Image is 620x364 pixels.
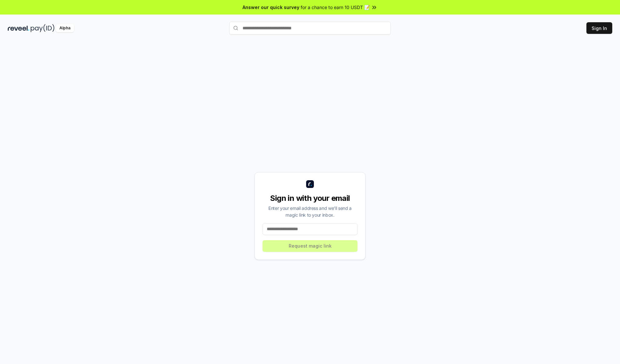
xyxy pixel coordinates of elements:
div: Alpha [56,24,74,32]
div: Sign in with your email [263,193,357,203]
img: logo_small [306,180,314,188]
button: Sign In [586,22,612,34]
span: for a chance to earn 10 USDT 📝 [301,4,370,11]
img: reveel_dark [8,24,29,32]
span: Answer our quick survey [243,4,299,11]
div: Enter your email address and we’ll send a magic link to your inbox. [263,205,357,218]
img: pay_id [31,24,55,32]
